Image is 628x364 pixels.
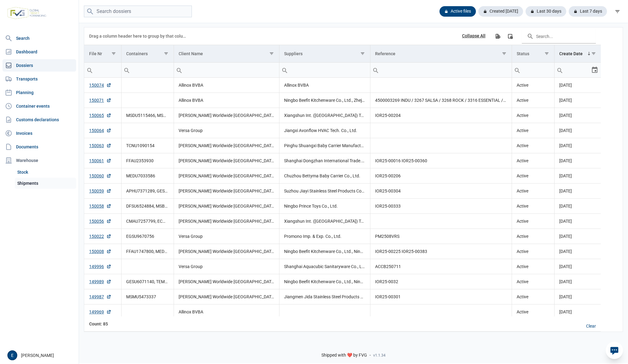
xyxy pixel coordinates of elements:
[89,51,102,56] div: File Nr
[89,143,111,149] a: 150063
[89,82,111,88] a: 150074
[370,289,512,304] td: IOR25-00301
[279,184,370,199] td: Suzhou Jiayi Stainless Steel Products Co., Ltd.
[512,153,554,168] td: Active
[554,45,601,63] td: Column Create Date
[560,294,572,299] span: [DATE]
[321,353,367,358] span: Shipped with ❤️ by FVG
[174,259,279,274] td: Versa Group
[512,78,554,93] td: Active
[555,63,591,77] input: Filter cell
[512,63,554,77] input: Filter cell
[560,234,572,239] span: [DATE]
[84,63,95,77] div: Search box
[121,244,174,259] td: FFAU1747800, MEDU4990706
[174,199,279,214] td: [PERSON_NAME] Worldwide [GEOGRAPHIC_DATA]
[478,6,523,17] div: Created [DATE]
[89,127,111,134] a: 150064
[505,31,516,42] div: Column Chooser
[545,51,549,56] span: Show filter options for column 'Status'
[373,353,386,358] span: v1.1.34
[370,244,512,259] td: IOR25-00225 IOR25-00383
[279,153,370,168] td: Shanghai Dongzhan International Trade. Co. Ltd.
[375,51,396,56] div: Reference
[370,229,512,244] td: PM2508VRS
[560,264,572,269] span: [DATE]
[15,167,76,178] a: Stock
[174,153,279,168] td: [PERSON_NAME] Worldwide [GEOGRAPHIC_DATA]
[2,141,76,153] a: Documents
[279,274,370,289] td: Ningbo Beefit Kitchenware Co., Ltd., Ningbo Wansheng Import and Export Co., Ltd.
[174,214,279,229] td: [PERSON_NAME] Worldwide [GEOGRAPHIC_DATA]
[370,259,512,274] td: ACCB250711
[174,63,185,77] div: Search box
[2,32,76,44] a: Search
[512,93,554,108] td: Active
[560,158,572,163] span: [DATE]
[174,123,279,138] td: Versa Group
[370,199,512,214] td: IOR25-00333
[370,353,371,358] span: -
[89,158,111,164] a: 150061
[7,350,17,360] div: E
[2,114,76,126] a: Customs declarations
[370,274,512,289] td: IOR25-0032
[554,63,601,78] td: Filter cell
[560,188,572,193] span: [DATE]
[370,63,512,77] input: Filter cell
[2,46,76,58] a: Dashboard
[502,51,507,56] span: Show filter options for column 'Reference'
[174,63,279,78] td: Filter cell
[279,45,370,63] td: Column Suppliers
[512,63,523,77] div: Search box
[112,51,116,56] span: Show filter options for column 'File Nr'
[174,229,279,244] td: Versa Group
[512,244,554,259] td: Active
[174,274,279,289] td: [PERSON_NAME] Worldwide [GEOGRAPHIC_DATA]
[492,31,503,42] div: Export all data to Excel
[512,304,554,320] td: Active
[2,59,76,72] a: Dossiers
[174,78,279,93] td: Allinox BVBA
[121,289,174,304] td: MSMU5473337
[179,51,203,56] div: Client Name
[174,289,279,304] td: [PERSON_NAME] Worldwide [GEOGRAPHIC_DATA]
[89,309,111,315] a: 149969
[164,51,169,56] span: Show filter options for column 'Containers'
[89,31,188,41] div: Drag a column header here to group by that column
[279,259,370,274] td: Shanghai Aquacubic Sanitaryware Co., Ltd.
[121,199,174,214] td: DFSU6524884, MSBU5506170, TCNU8125925
[84,27,601,332] div: Data grid with 85 rows and 7 columns
[89,203,111,209] a: 150058
[174,63,279,77] input: Filter cell
[121,138,174,153] td: TCNU1090154
[512,274,554,289] td: Active
[279,78,370,93] td: Allinox BVBA
[361,51,365,56] span: Show filter options for column 'Suppliers'
[279,199,370,214] td: Ningbo Prince Toys Co., Ltd.
[89,263,111,270] a: 149996
[89,97,111,103] a: 150071
[174,304,279,320] td: Allinox BVBA
[279,229,370,244] td: Promono Imp. & Exp. Co., Ltd.
[526,6,566,17] div: Last 30 days
[370,63,512,78] td: Filter cell
[121,184,174,199] td: APHU7371289, GESU6607824, HAKU0129250, HAKU0129579, TRHU8710517
[512,184,554,199] td: Active
[581,321,601,332] div: Clear
[462,33,485,39] div: Collapse All
[174,244,279,259] td: [PERSON_NAME] Worldwide [GEOGRAPHIC_DATA]
[89,173,111,179] a: 150060
[121,168,174,184] td: MEDU7033586
[122,63,174,77] input: Filter cell
[512,123,554,138] td: Active
[279,244,370,259] td: Ningbo Beefit Kitchenware Co., Ltd., Ningbo Wansheng Import and Export Co., Ltd.
[591,51,596,56] span: Show filter options for column 'Create Date'
[279,93,370,108] td: Ningbo Beefit Kitchenware Co., Ltd., Zhejiang Cooker King Cooker Co. Ltd
[89,248,111,254] a: 150008
[279,289,370,304] td: Jiangmen Jida Stainless Steel Products Co., Ltd.
[560,249,572,254] span: [DATE]
[560,279,572,284] span: [DATE]
[512,45,554,63] td: Column Status
[126,51,148,56] div: Containers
